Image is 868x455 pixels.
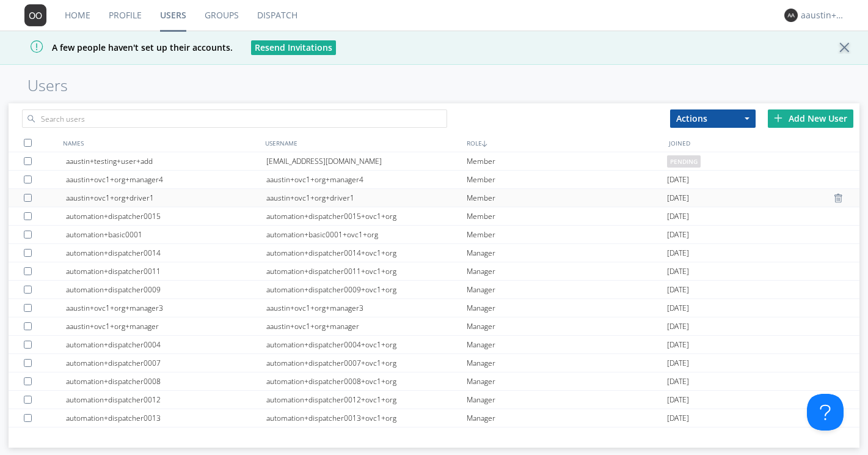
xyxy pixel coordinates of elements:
[467,336,667,353] div: Manager
[9,152,859,171] a: aaustin+testing+user+add[EMAIL_ADDRESS][DOMAIN_NAME]Memberpending
[667,354,689,372] span: [DATE]
[66,299,266,317] div: aaustin+ovc1+org+manager3
[667,299,689,317] span: [DATE]
[266,244,467,262] div: automation+dispatcher0014+ovc1+org
[66,207,266,225] div: automation+dispatcher0015
[807,394,844,431] iframe: Toggle Customer Support
[24,4,46,26] img: 373638.png
[66,372,266,390] div: automation+dispatcher0008
[467,317,667,335] div: Manager
[9,354,859,372] a: automation+dispatcher0007automation+dispatcher0007+ovc1+orgManager[DATE]
[467,299,667,317] div: Manager
[266,171,467,188] div: aaustin+ovc1+org+manager4
[9,372,859,391] a: automation+dispatcher0008automation+dispatcher0008+ovc1+orgManager[DATE]
[266,299,467,317] div: aaustin+ovc1+org+manager3
[667,189,689,207] span: [DATE]
[66,189,266,207] div: aaustin+ovc1+org+driver1
[467,244,667,262] div: Manager
[9,427,859,446] a: automation+dispatcher0003automation+dispatcher0003+ovc1+orgManager[DATE]
[667,391,689,409] span: [DATE]
[9,281,859,299] a: automation+dispatcher0009automation+dispatcher0009+ovc1+orgManager[DATE]
[667,226,689,244] span: [DATE]
[667,281,689,299] span: [DATE]
[266,372,467,390] div: automation+dispatcher0008+ovc1+org
[266,427,467,445] div: automation+dispatcher0003+ovc1+org
[9,336,859,354] a: automation+dispatcher0004automation+dispatcher0004+ovc1+orgManager[DATE]
[467,391,667,409] div: Manager
[774,114,782,122] img: plus.svg
[9,317,859,336] a: aaustin+ovc1+org+manageraaustin+ovc1+org+managerManager[DATE]
[266,262,467,280] div: automation+dispatcher0011+ovc1+org
[66,391,266,409] div: automation+dispatcher0012
[266,281,467,298] div: automation+dispatcher0009+ovc1+org
[467,171,667,188] div: Member
[266,152,467,170] div: [EMAIL_ADDRESS][DOMAIN_NAME]
[266,336,467,353] div: automation+dispatcher0004+ovc1+org
[9,262,859,281] a: automation+dispatcher0011automation+dispatcher0011+ovc1+orgManager[DATE]
[66,281,266,298] div: automation+dispatcher0009
[801,9,847,21] div: aaustin+ovc1+org
[667,171,689,189] span: [DATE]
[66,226,266,243] div: automation+basic0001
[66,336,266,353] div: automation+dispatcher0004
[9,42,233,53] span: A few people haven't set up their accounts.
[467,189,667,207] div: Member
[9,391,859,409] a: automation+dispatcher0012automation+dispatcher0012+ovc1+orgManager[DATE]
[251,40,336,55] button: Resend Invitations
[667,317,689,336] span: [DATE]
[467,354,667,372] div: Manager
[9,189,859,207] a: aaustin+ovc1+org+driver1aaustin+ovc1+org+driver1Member[DATE]
[22,109,447,128] input: Search users
[467,427,667,445] div: Manager
[670,109,756,128] button: Actions
[467,409,667,427] div: Manager
[66,262,266,280] div: automation+dispatcher0011
[66,409,266,427] div: automation+dispatcher0013
[266,354,467,372] div: automation+dispatcher0007+ovc1+org
[9,299,859,317] a: aaustin+ovc1+org+manager3aaustin+ovc1+org+manager3Manager[DATE]
[66,152,266,170] div: aaustin+testing+user+add
[66,317,266,335] div: aaustin+ovc1+org+manager
[784,9,798,22] img: 373638.png
[60,134,262,152] div: NAMES
[66,171,266,188] div: aaustin+ovc1+org+manager4
[467,152,667,170] div: Member
[667,207,689,226] span: [DATE]
[467,281,667,298] div: Manager
[467,226,667,243] div: Member
[266,317,467,335] div: aaustin+ovc1+org+manager
[266,189,467,207] div: aaustin+ovc1+org+driver1
[9,226,859,244] a: automation+basic0001automation+basic0001+ovc1+orgMember[DATE]
[667,427,689,446] span: [DATE]
[667,244,689,262] span: [DATE]
[467,372,667,390] div: Manager
[266,391,467,409] div: automation+dispatcher0012+ovc1+org
[9,171,859,189] a: aaustin+ovc1+org+manager4aaustin+ovc1+org+manager4Member[DATE]
[667,262,689,281] span: [DATE]
[464,134,666,152] div: ROLE
[9,409,859,427] a: automation+dispatcher0013automation+dispatcher0013+ovc1+orgManager[DATE]
[66,244,266,262] div: automation+dispatcher0014
[9,207,859,226] a: automation+dispatcher0015automation+dispatcher0015+ovc1+orgMember[DATE]
[266,409,467,427] div: automation+dispatcher0013+ovc1+org
[266,226,467,243] div: automation+basic0001+ovc1+org
[667,336,689,354] span: [DATE]
[66,354,266,372] div: automation+dispatcher0007
[667,372,689,391] span: [DATE]
[262,134,464,152] div: USERNAME
[667,409,689,427] span: [DATE]
[667,155,701,168] span: pending
[266,207,467,225] div: automation+dispatcher0015+ovc1+org
[467,207,667,225] div: Member
[66,427,266,445] div: automation+dispatcher0003
[768,109,853,128] div: Add New User
[666,134,868,152] div: JOINED
[467,262,667,280] div: Manager
[9,244,859,262] a: automation+dispatcher0014automation+dispatcher0014+ovc1+orgManager[DATE]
